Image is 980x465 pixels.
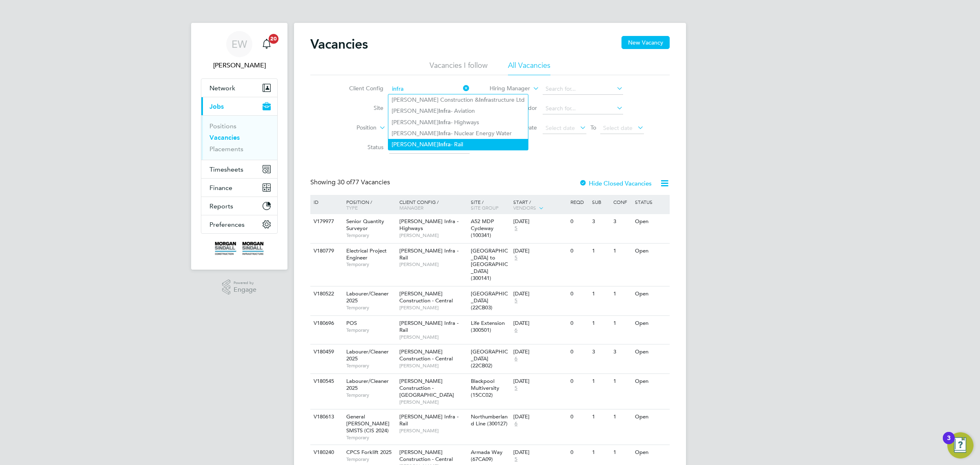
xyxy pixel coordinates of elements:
[399,348,453,362] span: [PERSON_NAME] Construction - Central
[337,178,390,186] span: 77 Vacancies
[312,409,340,425] div: V180613
[633,195,668,209] div: Status
[513,218,566,225] div: [DATE]
[439,107,451,114] b: Infra
[312,445,340,460] div: V180240
[568,214,590,229] div: 0
[346,290,389,304] span: Labourer/Cleaner 2025
[346,204,358,211] span: Type
[511,195,568,215] div: Start /
[546,124,575,132] span: Select date
[330,124,376,132] label: Position
[471,378,499,398] span: Blackpool Multiversity (15CC02)
[568,316,590,331] div: 0
[568,344,590,360] div: 0
[430,60,488,75] li: Vacancies I follow
[388,139,528,150] li: [PERSON_NAME] - Rail
[399,427,467,434] span: [PERSON_NAME]
[611,316,633,331] div: 1
[947,432,973,458] button: Open Resource Center, 3 new notifications
[201,197,277,215] button: Reports
[346,392,395,398] span: Temporary
[588,122,599,133] span: To
[568,286,590,302] div: 0
[346,218,384,232] span: Senior Quantity Surveyor
[399,320,459,333] span: [PERSON_NAME] Infra - Rail
[399,247,459,261] span: [PERSON_NAME] Infra - Rail
[513,355,519,362] span: 6
[209,103,224,110] span: Jobs
[471,218,494,239] span: A52 MDP Cycleway (100341)
[312,316,340,331] div: V180696
[399,304,467,311] span: [PERSON_NAME]
[513,297,519,304] span: 5
[633,244,668,259] div: Open
[579,179,652,187] label: Hide Closed Vacancies
[215,242,264,255] img: morgansindall-logo-retina.png
[633,214,668,229] div: Open
[209,221,245,228] span: Preferences
[201,79,277,97] button: Network
[399,204,423,211] span: Manager
[611,445,633,460] div: 1
[471,204,499,211] span: Site Group
[568,195,590,209] div: Reqd
[469,195,512,215] div: Site /
[399,261,467,268] span: [PERSON_NAME]
[388,128,528,139] li: [PERSON_NAME] - Nuclear Energy Water
[611,286,633,302] div: 1
[312,344,340,360] div: V180459
[201,97,277,115] button: Jobs
[269,34,278,44] span: 20
[209,165,243,173] span: Timesheets
[513,385,519,392] span: 5
[312,374,340,389] div: V180545
[568,374,590,389] div: 0
[336,85,383,92] label: Client Config
[513,248,566,255] div: [DATE]
[234,286,256,293] span: Engage
[397,195,469,215] div: Client Config /
[346,320,357,326] span: POS
[312,214,340,229] div: V179977
[590,374,611,389] div: 1
[439,119,451,126] b: Infra
[312,286,340,302] div: V180522
[479,96,491,103] b: Infra
[471,320,505,333] span: Life Extension (300501)
[389,83,470,95] input: Search for...
[201,242,278,255] a: Go to home page
[312,244,340,259] div: V180779
[543,103,623,114] input: Search for...
[399,218,459,232] span: [PERSON_NAME] Infra - Highways
[388,105,528,116] li: [PERSON_NAME] - Aviation
[191,23,287,270] nav: Main navigation
[258,31,275,57] a: 20
[513,456,519,463] span: 5
[590,195,611,209] div: Sub
[471,413,508,427] span: Northumberland Line (300127)
[209,184,232,192] span: Finance
[201,179,277,197] button: Finance
[346,362,395,369] span: Temporary
[621,36,670,49] button: New Vacancy
[234,279,256,286] span: Powered by
[590,316,611,331] div: 1
[337,178,352,186] span: 30 of
[471,247,508,282] span: [GEOGRAPHIC_DATA] to [GEOGRAPHIC_DATA] (300141)
[633,344,668,360] div: Open
[513,320,566,327] div: [DATE]
[310,178,392,187] div: Showing
[201,31,278,70] a: EW[PERSON_NAME]
[439,130,451,137] b: Infra
[590,409,611,425] div: 1
[611,374,633,389] div: 1
[590,286,611,302] div: 1
[513,449,566,456] div: [DATE]
[590,244,611,259] div: 1
[399,399,467,405] span: [PERSON_NAME]
[346,327,395,333] span: Temporary
[388,94,528,105] li: [PERSON_NAME] Construction & structure Ltd
[611,214,633,229] div: 3
[201,160,277,178] button: Timesheets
